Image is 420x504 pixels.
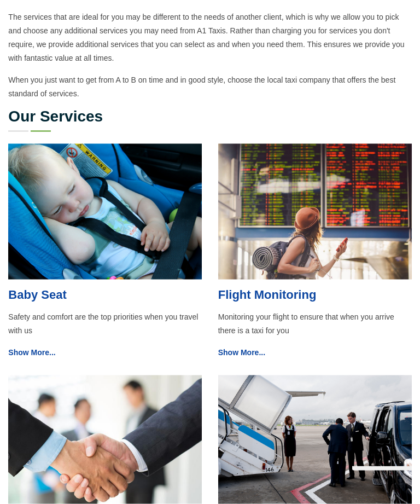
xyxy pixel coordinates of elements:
[8,109,411,124] h2: Our Services
[8,288,66,302] a: Baby Seat
[8,10,411,65] p: The services that are ideal for you may be different to the needs of another client, which is why...
[348,466,412,496] iframe: chat widget
[8,73,411,101] p: When you just want to get from A to B on time and in good style, choose the local taxi company th...
[218,288,317,302] a: Flight Monitoring
[218,144,412,280] img: Flight Monitoring
[8,310,202,338] p: Safety and comfort are the top priorities when you travel with us
[8,348,55,357] a: Show More...
[218,310,412,338] p: Monitoring your flight to ensure that when you arrive there is a taxi for you
[8,144,202,280] img: Baby Seat
[218,348,265,357] a: Show More...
